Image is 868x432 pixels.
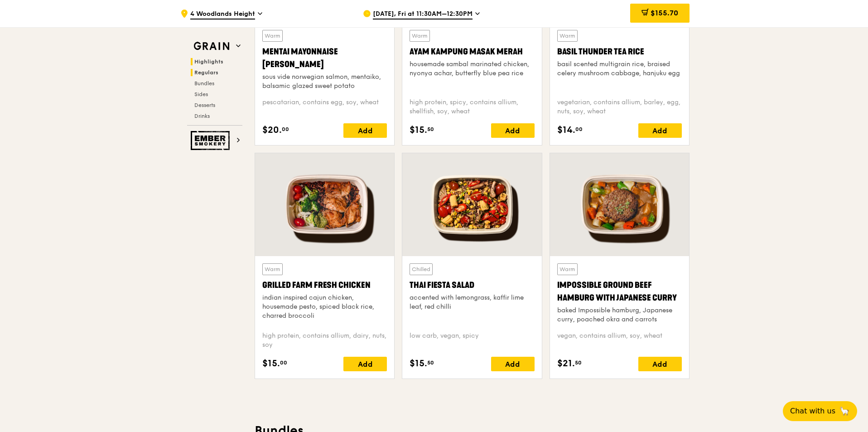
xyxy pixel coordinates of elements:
span: $15. [262,357,280,370]
div: indian inspired cajun chicken, housemade pesto, spiced black rice, charred broccoli [262,293,387,320]
div: Warm [262,263,283,275]
span: $21. [557,357,575,370]
div: Ayam Kampung Masak Merah [410,45,534,58]
div: Thai Fiesta Salad [410,279,534,291]
span: $15. [410,123,427,137]
div: Warm [410,30,430,42]
div: Warm [262,30,283,42]
button: Chat with us🦙 [783,401,857,421]
div: accented with lemongrass, kaffir lime leaf, red chilli [410,293,534,311]
span: Bundles [194,80,214,87]
div: Add [343,357,387,371]
div: Grilled Farm Fresh Chicken [262,279,387,291]
span: 50 [575,359,582,366]
span: Highlights [194,58,223,65]
span: Regulars [194,69,218,76]
div: basil scented multigrain rice, braised celery mushroom cabbage, hanjuku egg [557,60,682,78]
div: Add [491,357,535,371]
img: Grain web logo [191,38,232,54]
span: $20. [262,123,282,137]
div: baked Impossible hamburg, Japanese curry, poached okra and carrots [557,306,682,324]
span: 50 [427,359,434,366]
span: 00 [282,126,289,133]
span: Desserts [194,102,215,108]
div: sous vide norwegian salmon, mentaiko, balsamic glazed sweet potato [262,73,387,91]
span: [DATE], Fri at 11:30AM–12:30PM [373,10,473,19]
div: Add [638,123,682,138]
div: high protein, contains allium, dairy, nuts, soy [262,331,387,349]
div: vegan, contains allium, soy, wheat [557,331,682,349]
div: housemade sambal marinated chicken, nyonya achar, butterfly blue pea rice [410,60,534,78]
img: Ember Smokery web logo [191,131,232,150]
div: Basil Thunder Tea Rice [557,45,682,58]
span: $155.70 [651,9,678,17]
div: Chilled [410,263,433,275]
div: Warm [557,30,578,42]
span: $15. [410,357,427,370]
div: pescatarian, contains egg, soy, wheat [262,98,387,116]
span: 50 [427,126,434,133]
span: 00 [575,126,583,133]
div: Impossible Ground Beef Hamburg with Japanese Curry [557,279,682,304]
div: Add [638,357,682,371]
span: 4 Woodlands Height [190,10,255,19]
div: Mentai Mayonnaise [PERSON_NAME] [262,45,387,71]
span: $14. [557,123,575,137]
span: Chat with us [790,406,835,417]
div: Add [491,123,535,138]
div: Warm [557,263,578,275]
div: vegetarian, contains allium, barley, egg, nuts, soy, wheat [557,98,682,116]
div: high protein, spicy, contains allium, shellfish, soy, wheat [410,98,534,116]
span: Sides [194,91,208,97]
span: Drinks [194,113,210,119]
span: 00 [280,359,287,366]
span: 🦙 [839,406,850,417]
div: low carb, vegan, spicy [410,331,534,349]
div: Add [343,123,387,138]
